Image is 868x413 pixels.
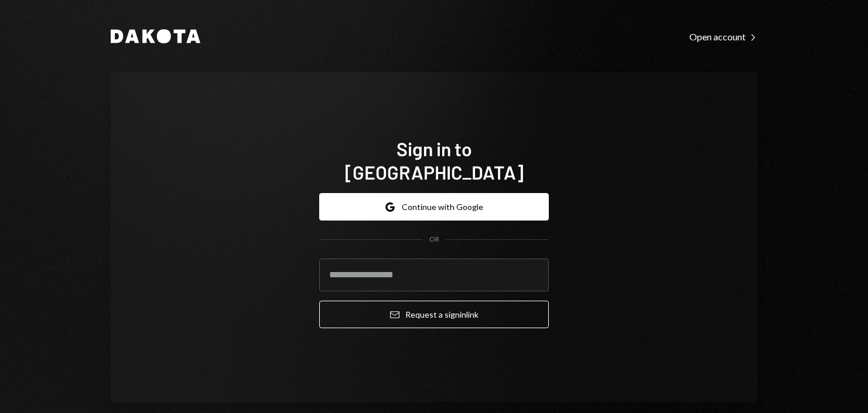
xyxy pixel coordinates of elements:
[319,193,549,221] button: Continue with Google
[429,235,439,245] div: OR
[689,30,757,43] a: Open account
[319,301,549,328] button: Request a signinlink
[689,31,757,43] div: Open account
[319,137,549,184] h1: Sign in to [GEOGRAPHIC_DATA]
